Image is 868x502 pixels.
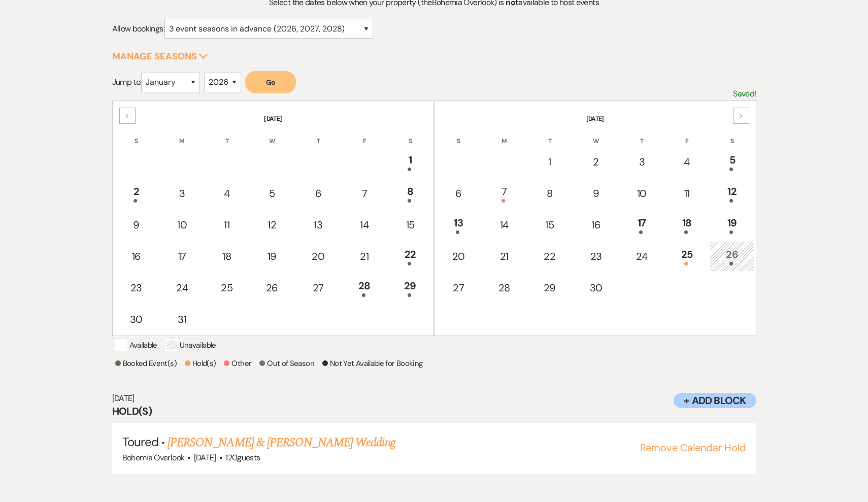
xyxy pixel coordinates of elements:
button: Remove Calendar Hold [640,443,746,453]
div: 28 [348,278,381,297]
div: 30 [579,280,613,295]
th: S [114,124,159,146]
div: 6 [301,186,336,201]
div: 9 [119,217,154,232]
div: 4 [211,186,243,201]
div: 30 [119,312,154,327]
div: 8 [393,184,427,203]
th: T [295,124,341,146]
div: 29 [393,278,427,297]
div: 13 [441,215,476,234]
div: 13 [301,217,336,232]
h6: [DATE] [112,393,756,404]
p: Unavailable [165,339,216,351]
div: 2 [579,154,613,170]
div: 7 [348,186,381,201]
div: 31 [165,312,198,327]
span: [DATE] [194,452,216,463]
th: T [527,124,572,146]
div: 27 [301,280,336,295]
th: M [160,124,204,146]
div: 7 [488,184,520,203]
button: Go [245,71,296,93]
th: S [710,124,754,146]
span: Allow bookings: [112,23,164,34]
div: 20 [301,249,336,264]
div: 15 [533,217,566,232]
div: 10 [625,186,658,201]
span: Jump to: [112,77,142,87]
div: 23 [579,249,613,264]
div: 15 [393,217,427,232]
div: 24 [165,280,198,295]
th: S [388,124,432,146]
button: + Add Block [674,393,756,408]
div: 8 [533,186,566,201]
a: [PERSON_NAME] & [PERSON_NAME] Wedding [168,433,395,452]
th: F [665,124,709,146]
div: 11 [671,186,703,201]
div: 3 [165,186,198,201]
span: Bohemia Overlook [122,452,185,463]
div: 4 [671,154,703,170]
th: T [620,124,663,146]
div: 14 [348,217,381,232]
p: Saved! [733,87,756,101]
div: 6 [441,186,476,201]
div: 10 [165,217,198,232]
div: 5 [715,152,749,171]
div: 20 [441,249,476,264]
div: 26 [715,247,749,265]
div: 1 [393,152,427,171]
p: Available [115,339,157,351]
div: 3 [625,154,658,170]
p: Booked Event(s) [115,357,177,370]
th: T [205,124,249,146]
div: 27 [441,280,476,295]
div: 5 [255,186,289,201]
div: 22 [533,249,566,264]
div: 9 [579,186,613,201]
th: S [436,124,481,146]
p: Out of Season [259,357,314,370]
div: 16 [579,217,613,232]
div: 24 [625,249,658,264]
div: 26 [255,280,289,295]
div: 17 [165,249,198,264]
th: [DATE] [436,102,755,123]
div: 2 [119,184,154,203]
div: 11 [211,217,243,232]
div: 14 [488,217,520,232]
p: Not Yet Available for Booking [322,357,422,370]
div: 19 [255,249,289,264]
th: [DATE] [114,102,433,123]
div: 17 [625,215,658,234]
th: M [482,124,526,146]
div: 21 [348,249,381,264]
button: Manage Seasons [112,52,208,61]
span: Toured [122,434,158,450]
div: 25 [671,247,703,265]
div: 22 [393,247,427,265]
div: 29 [533,280,566,295]
div: 16 [119,249,154,264]
div: 12 [255,217,289,232]
th: W [250,124,294,146]
div: 28 [488,280,520,295]
span: 120 guests [225,452,260,463]
th: F [342,124,387,146]
div: 23 [119,280,154,295]
div: 18 [671,215,703,234]
p: Other [224,357,251,370]
div: 21 [488,249,520,264]
th: W [573,124,619,146]
div: 19 [715,215,749,234]
div: 25 [211,280,243,295]
div: 1 [533,154,566,170]
div: 12 [715,184,749,203]
p: Hold(s) [185,357,216,370]
div: 18 [211,249,243,264]
h3: Hold(s) [112,404,756,418]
